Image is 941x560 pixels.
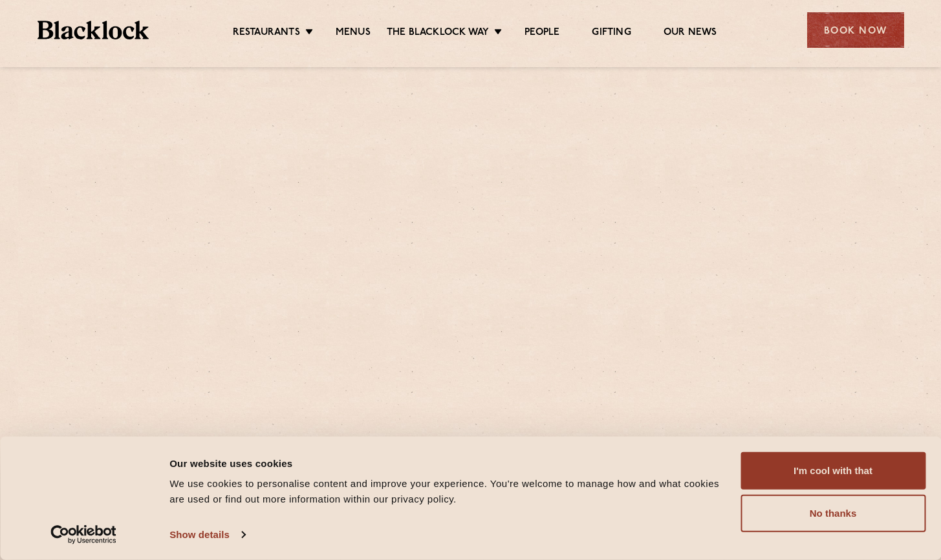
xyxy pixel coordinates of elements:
[169,476,726,507] div: We use cookies to personalise content and improve your experience. You're welcome to manage how a...
[169,455,726,471] div: Our website uses cookies
[169,525,244,544] a: Show details
[664,26,717,41] a: Our News
[387,26,489,41] a: The Blacklock Way
[741,452,925,490] button: I'm cool with that
[741,495,925,532] button: No thanks
[336,26,371,41] a: Menus
[38,21,149,39] img: BL_Textured_Logo-footer-cropped.svg
[27,525,140,544] a: Usercentrics Cookiebot - opens in a new window
[807,12,904,48] div: Book Now
[525,26,559,41] a: People
[233,26,300,41] a: Restaurants
[592,26,631,41] a: Gifting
